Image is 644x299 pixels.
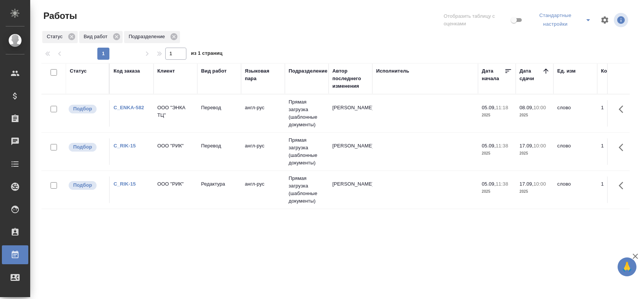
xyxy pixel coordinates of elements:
[73,105,92,113] p: Подбор
[114,105,144,110] a: C_ENKA-582
[482,188,512,195] p: 2025
[329,177,372,203] td: [PERSON_NAME]
[201,142,237,150] p: Перевод
[332,67,369,90] div: Автор последнего изменения
[557,67,576,75] div: Ед. изм
[520,188,550,195] p: 2025
[520,150,550,157] p: 2025
[129,33,168,40] p: Подразделение
[114,67,140,75] div: Код заказа
[114,181,136,187] a: C_RIK-15
[114,143,136,149] a: C_RIK-15
[496,105,508,110] p: 11:18
[621,259,633,275] span: 🙏
[84,33,110,40] p: Вид работ
[329,100,372,127] td: [PERSON_NAME]
[533,181,546,187] p: 10:00
[597,177,635,203] td: 1
[496,181,508,187] p: 11:38
[553,138,597,165] td: слово
[520,143,533,149] p: 17.09,
[482,143,496,149] p: 05.09,
[79,31,123,43] div: Вид работ
[157,104,194,119] p: ООО "ЭНКА ТЦ"
[444,12,509,28] span: Отобразить таблицу с оценками
[241,100,285,127] td: англ-рус
[596,11,614,29] span: Настроить таблицу
[285,171,329,209] td: Прямая загрузка (шаблонные документы)
[520,105,533,110] p: 08.09,
[482,181,496,187] p: 05.09,
[289,67,327,75] div: Подразделение
[47,33,65,40] p: Статус
[157,67,175,75] div: Клиент
[73,181,92,189] p: Подбор
[191,49,223,60] span: из 1 страниц
[614,138,632,156] button: Здесь прячутся важные кнопки
[124,31,180,43] div: Подразделение
[329,138,372,165] td: [PERSON_NAME]
[533,143,546,149] p: 10:00
[41,10,77,22] span: Работы
[482,105,496,110] p: 05.09,
[285,95,329,132] td: Прямая загрузка (шаблонные документы)
[553,100,597,127] td: слово
[245,67,281,82] div: Языковая пара
[201,67,227,75] div: Вид работ
[597,100,635,127] td: 1
[614,13,630,27] span: Посмотреть информацию
[73,143,92,151] p: Подбор
[285,133,329,170] td: Прямая загрузка (шаблонные документы)
[601,67,618,75] div: Кол-во
[520,112,550,119] p: 2025
[241,177,285,203] td: англ-рус
[482,112,512,119] p: 2025
[42,31,78,43] div: Статус
[241,138,285,165] td: англ-рус
[482,150,512,157] p: 2025
[157,180,194,188] p: ООО "РИК"
[597,138,635,165] td: 1
[157,142,194,150] p: ООО "РИК"
[618,257,636,276] button: 🙏
[68,104,105,114] div: Можно подбирать исполнителей
[70,67,87,75] div: Статус
[376,67,409,75] div: Исполнитель
[496,143,508,149] p: 11:38
[68,142,105,152] div: Можно подбирать исполнителей
[520,181,533,187] p: 17.09,
[520,67,542,82] div: Дата сдачи
[533,105,546,110] p: 10:00
[530,10,596,30] div: split button
[201,104,237,112] p: Перевод
[614,177,632,195] button: Здесь прячутся важные кнопки
[553,177,597,203] td: слово
[201,180,237,188] p: Редактура
[68,180,105,191] div: Можно подбирать исполнителей
[482,67,504,82] div: Дата начала
[614,100,632,118] button: Здесь прячутся важные кнопки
